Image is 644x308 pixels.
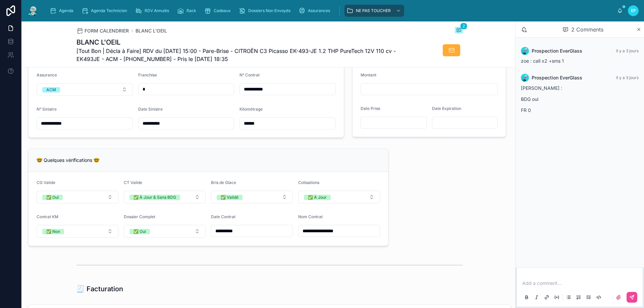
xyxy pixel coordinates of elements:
[76,47,413,63] span: [Tout Bon | Décla à Faire] RDV du [DATE] 15:00 - Pare-Brise - CITROËN C3 Picasso EK-493-JE 1.2 TH...
[532,48,582,54] span: Prospection EverGlass
[214,8,231,13] span: Cadeaux
[532,74,582,81] span: Prospection EverGlass
[133,229,146,234] div: ✅ Oui
[46,195,59,200] div: ✅ Oui
[308,8,330,13] span: Assurances
[186,8,196,13] span: Rack
[616,48,639,53] span: Il y a 3 jours
[175,5,201,17] a: Rack
[298,191,380,203] button: Select Button
[37,157,99,163] span: 🤓 Quelques vérifications 🤓
[211,214,235,219] span: Date Contrat
[59,8,73,13] span: Agenda
[27,5,39,16] img: App logo
[521,107,639,114] p: FR 0
[361,106,380,111] span: Date Prise
[361,72,376,77] span: Montant
[521,84,639,91] p: [PERSON_NAME] :
[211,180,236,185] span: Bris de Glace
[76,284,123,294] h1: 🧾 Facturation
[48,5,78,17] a: Agenda
[124,214,155,219] span: Dossier Complet
[124,191,206,203] button: Select Button
[37,107,57,112] span: N° Sinistre
[91,8,127,13] span: Agenda Technicien
[133,5,174,17] a: RDV Annulés
[460,23,467,29] span: 2
[136,27,167,34] a: BLANC L'OEIL
[46,87,56,93] div: ACM
[521,96,639,103] p: BDG oui
[298,180,319,185] span: Cotisations
[138,72,157,77] span: Franchise
[124,225,206,238] button: Select Button
[37,72,57,77] span: Assurance
[37,225,118,238] button: Select Button
[298,214,323,219] span: Nom Contrat
[237,5,295,17] a: Dossiers Non Envoyés
[37,191,118,203] button: Select Button
[211,191,293,203] button: Select Button
[297,5,335,17] a: Assurances
[37,83,133,96] button: Select Button
[44,3,617,18] div: scrollable content
[202,5,235,17] a: Cadeaux
[356,8,391,13] span: NE PAS TOUCHER
[455,27,463,35] button: 2
[571,25,603,34] span: 2 Comments
[138,107,163,112] span: Date Sinistre
[145,8,169,13] span: RDV Annulés
[76,38,413,47] h1: BLANC L'OEIL
[248,8,290,13] span: Dossiers Non Envoyés
[432,106,461,111] span: Date Expiration
[133,195,176,200] div: ✅ À Jour & Sans BDG
[124,180,142,185] span: CT Valide
[344,5,404,17] a: NE PAS TOUCHER
[616,75,639,80] span: Il y a 3 jours
[239,72,260,77] span: N° Contrat
[79,5,132,17] a: Agenda Technicien
[221,195,238,200] div: ✅ Validé
[521,58,564,64] span: zoe : call x2 +sms 1
[37,180,55,185] span: CG Valide
[239,107,263,112] span: Kilométrage
[85,27,129,34] span: FORM CALENDRIER
[76,27,129,34] a: FORM CALENDRIER
[631,8,636,13] span: EP
[37,214,58,219] span: Contrat KM
[308,195,327,200] div: ✅ À Jour
[46,229,60,234] div: ✅ Non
